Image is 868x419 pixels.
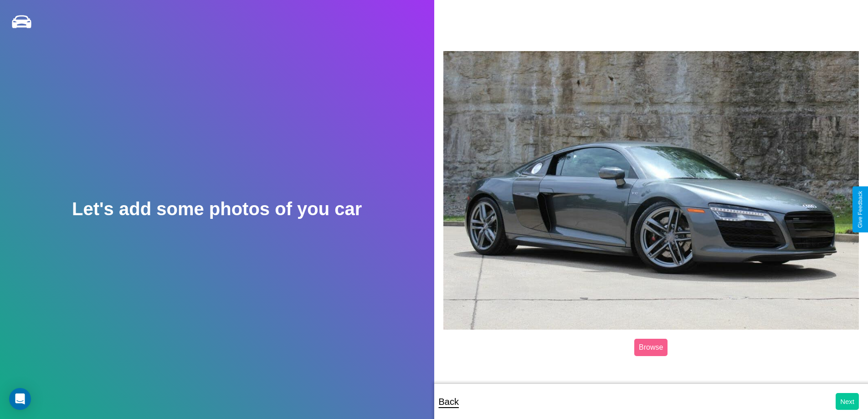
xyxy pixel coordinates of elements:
button: Next [836,393,859,410]
label: Browse [634,339,668,356]
div: Give Feedback [857,191,863,228]
div: Open Intercom Messenger [9,388,31,410]
img: posted [443,51,859,330]
h2: Let's add some photos of you car [72,199,362,219]
p: Back [439,393,459,410]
